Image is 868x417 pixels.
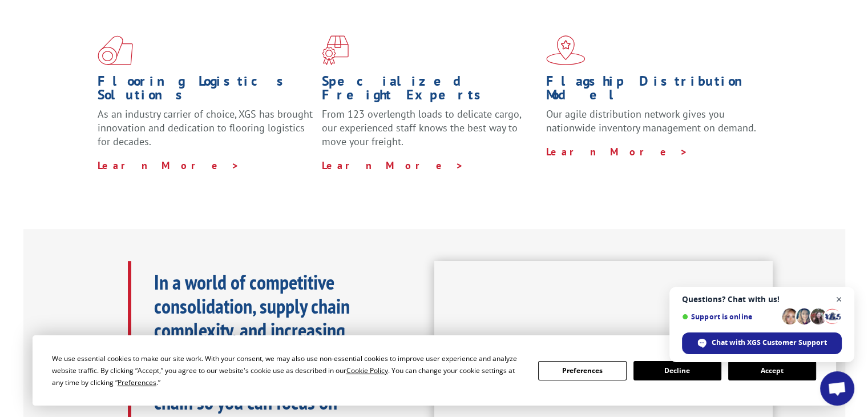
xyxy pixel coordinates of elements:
[633,361,721,380] button: Decline
[546,35,586,65] img: xgs-icon-flagship-distribution-model-red
[322,107,538,158] p: From 123 overlength loads to delicate cargo, our experienced staff knows the best way to move you...
[33,335,836,406] div: Cookie Consent Prompt
[546,74,762,107] h1: Flagship Distribution Model
[820,371,854,406] div: Open chat
[682,295,842,304] span: Questions? Chat with us!
[98,107,313,148] span: As an industry carrier of choice, XGS has brought innovation and dedication to flooring logistics...
[682,332,842,354] div: Chat with XGS Customer Support
[712,338,827,348] span: Chat with XGS Customer Support
[346,366,388,375] span: Cookie Policy
[832,292,846,307] span: Close chat
[322,74,538,107] h1: Specialized Freight Experts
[52,352,524,388] div: We use essential cookies to make our site work. With your consent, we may also use non-essential ...
[98,74,313,107] h1: Flooring Logistics Solutions
[546,145,688,158] a: Learn More >
[682,312,778,321] span: Support is online
[546,107,756,134] span: Our agile distribution network gives you nationwide inventory management on demand.
[98,159,240,172] a: Learn More >
[538,361,626,380] button: Preferences
[322,35,349,65] img: xgs-icon-focused-on-flooring-red
[728,361,816,380] button: Accept
[322,159,464,172] a: Learn More >
[98,35,133,65] img: xgs-icon-total-supply-chain-intelligence-red
[118,378,156,387] span: Preferences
